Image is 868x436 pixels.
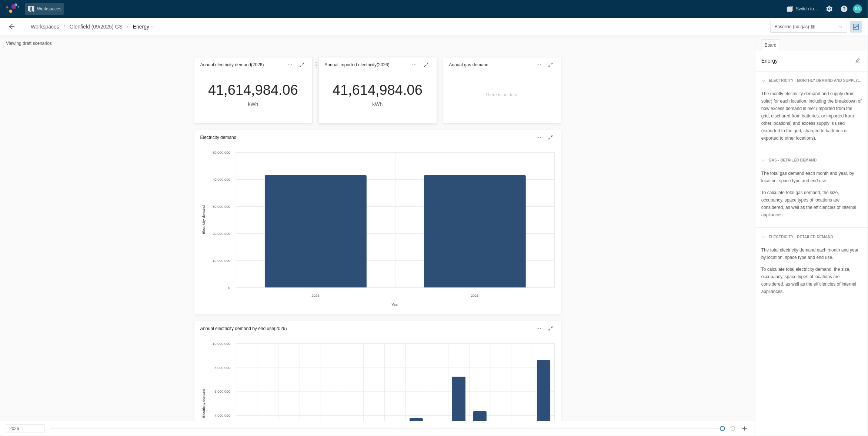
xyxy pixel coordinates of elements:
[796,5,818,13] span: Switch to…
[761,170,862,184] p: The total gas demand each month and year, by location, space type and end use.
[319,57,437,72] div: Annual imported electricity(2026)
[29,21,157,33] nav: Breadcrumb
[194,130,561,145] div: Electricity demand
[761,90,862,142] p: The montly electricity demand and supply (from solar) for each location, including the breakdown ...
[194,321,561,336] div: Annual electricity demand by end use(2026)
[325,61,390,69] h3: Annual imported electricity (2026)
[761,266,862,295] p: To calculate total electricity demand, the size, occupancy, space types of locations are consider...
[200,134,237,141] h3: Electricity demand
[758,154,865,167] div: Gas - detailed demand
[133,23,149,30] span: Energy
[37,5,61,13] span: Workspaces
[761,246,862,261] p: The total electricity demand each month and year, by location, space type and end use.
[761,39,780,51] div: Board
[194,57,312,72] div: Annual electricity demand(2026)
[485,91,518,99] div: There is no data.
[200,325,287,332] h3: Annual electricity demand by end use (2026)
[761,189,862,219] p: To calculate total gas demand, the size, occupancy, space types of locations are considered, as w...
[766,234,834,240] div: Electricity - detailed demand
[758,74,865,87] div: Electricity - monthly demand and supply by location
[758,231,865,243] div: Electricity - detailed demand
[125,21,131,33] span: /
[766,77,862,84] div: Electricity - monthly demand and supply by location
[200,61,264,69] h3: Annual electricity demand (2026)
[70,23,123,30] span: Glenfield (09/2025) GS
[29,21,61,33] a: Workspaces
[449,61,489,69] h3: Annual gas demand
[770,21,847,33] button: toggle menu
[131,21,157,33] button: Energy
[333,100,423,108] div: kWh
[784,3,821,15] button: Switch to…
[766,157,817,164] div: Gas - detailed demand
[208,100,298,108] div: kWh
[61,21,67,33] span: /
[761,56,850,65] textarea: Energy
[443,57,561,72] div: Annual gas demand
[853,4,862,13] div: SA
[67,21,125,33] a: Glenfield (09/2025) GS
[25,3,64,15] a: Workspaces
[333,81,423,99] div: 41,614,984.06
[31,23,59,30] span: Workspaces
[208,81,298,99] div: 41,614,984.06
[6,39,52,48] div: Viewing draft scenarios
[775,24,809,29] span: Baseline (no gas)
